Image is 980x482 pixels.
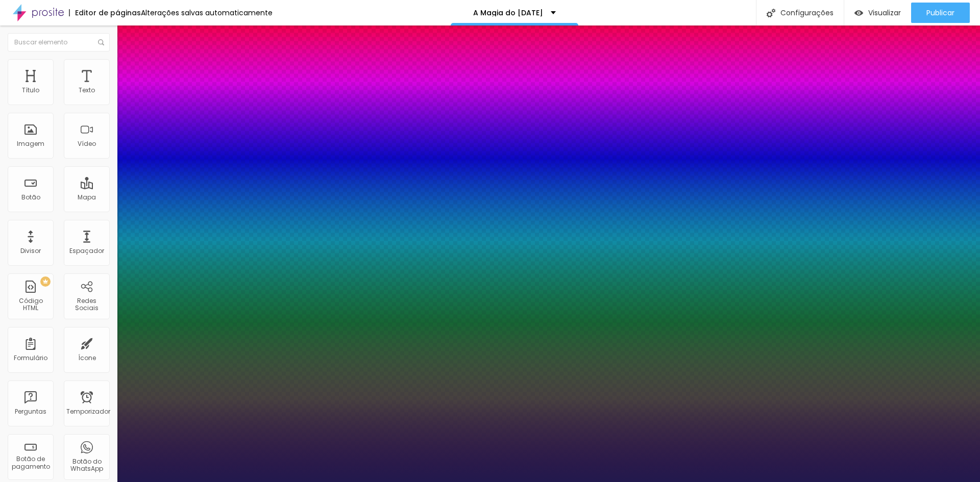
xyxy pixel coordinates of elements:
[75,8,141,18] font: Editor de páginas
[75,296,99,312] font: Redes Sociais
[19,296,43,312] font: Código HTML
[21,193,40,201] font: Botão
[17,139,44,148] font: Imagem
[780,8,834,18] font: Configurações
[22,86,39,94] font: Título
[69,246,104,255] font: Espaçador
[767,9,775,17] img: Ícone
[78,139,96,148] font: Vídeo
[868,8,901,18] font: Visualizar
[66,407,110,416] font: Temporizador
[8,33,110,52] input: Buscar elemento
[98,39,104,45] img: Ícone
[78,353,96,362] font: Ícone
[20,246,41,255] font: Divisor
[79,86,95,94] font: Texto
[70,457,103,473] font: Botão do WhatsApp
[141,8,273,18] font: Alterações salvas automaticamente
[14,353,47,362] font: Formulário
[844,3,911,23] button: Visualizar
[78,193,96,201] font: Mapa
[911,3,970,23] button: Publicar
[15,407,46,416] font: Perguntas
[473,8,543,18] font: A Magia do [DATE]
[12,454,50,470] font: Botão de pagamento
[926,8,954,18] font: Publicar
[854,9,863,17] img: view-1.svg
